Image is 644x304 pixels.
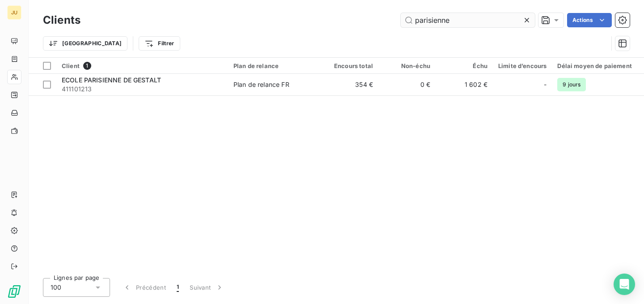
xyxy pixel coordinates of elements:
[7,5,21,20] div: JU
[378,74,436,95] td: 0 €
[83,62,91,70] span: 1
[43,36,127,51] button: [GEOGRAPHIC_DATA]
[498,62,547,69] div: Limite d’encours
[233,62,316,69] div: Plan de relance
[139,36,180,51] button: Filtrer
[544,80,547,89] span: -
[7,284,21,299] img: Logo LeanPay
[233,80,289,89] div: Plan de relance FR
[567,13,612,27] button: Actions
[321,74,378,95] td: 354 €
[184,278,229,297] button: Suivant
[614,274,635,295] div: Open Intercom Messenger
[62,85,223,94] span: 411101213
[62,62,80,69] span: Client
[557,78,586,91] span: 9 jours
[51,283,61,292] span: 100
[171,278,184,297] button: 1
[117,278,171,297] button: Précédent
[62,76,161,84] span: ECOLE PARISIENNE DE GESTALT
[43,12,80,28] h3: Clients
[401,13,535,27] input: Rechercher
[441,62,487,69] div: Échu
[326,62,373,69] div: Encours total
[384,62,430,69] div: Non-échu
[177,283,179,292] span: 1
[436,74,493,95] td: 1 602 €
